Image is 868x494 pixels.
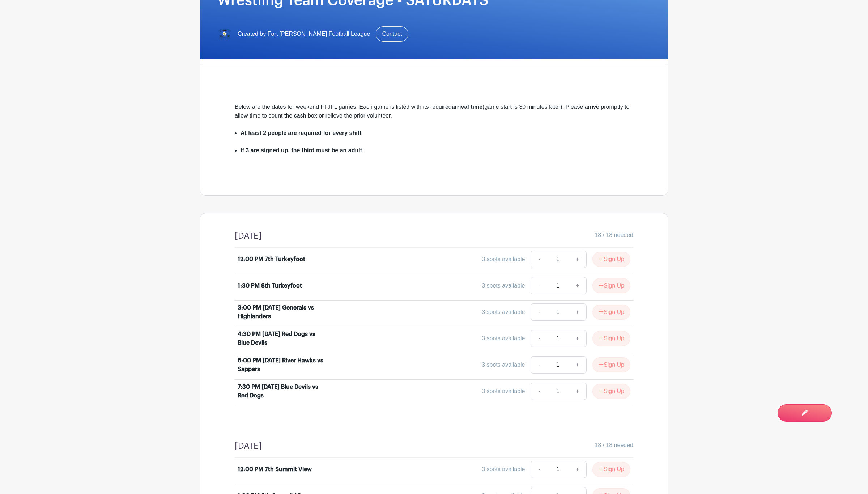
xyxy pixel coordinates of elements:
a: - [531,383,547,400]
div: 3 spots available [482,334,525,343]
button: Sign Up [592,331,630,346]
img: 2.png [217,27,232,41]
a: + [569,277,587,294]
button: Sign Up [592,462,630,477]
div: 3 spots available [482,465,525,474]
strong: If 3 are signed up, the third must be an adult [241,147,362,153]
strong: At least 2 people are required for every shift [241,130,361,136]
a: + [569,383,587,400]
div: 1:30 PM 8th Turkeyfoot [238,281,302,290]
h4: [DATE] [235,231,262,241]
a: + [569,461,587,478]
a: - [531,356,547,374]
div: 6:00 PM [DATE] River Hawks vs Sappers [238,356,327,374]
h4: [DATE] [235,441,262,451]
a: + [569,330,587,347]
a: - [531,277,547,294]
a: - [531,461,547,478]
div: 12:00 PM 7th Summit View [238,465,312,474]
a: - [531,330,547,347]
a: + [569,356,587,374]
button: Sign Up [592,252,630,267]
span: Created by Fort [PERSON_NAME] Football League [238,30,370,38]
div: 7:30 PM [DATE] Blue Devils vs Red Dogs [238,383,327,400]
button: Sign Up [592,384,630,399]
div: 12:00 PM 7th Turkeyfoot [238,255,305,264]
div: 3 spots available [482,387,525,396]
div: 3 spots available [482,308,525,316]
a: - [531,303,547,321]
button: Sign Up [592,278,630,293]
div: 4:30 PM [DATE] Red Dogs vs Blue Devils [238,330,327,347]
strong: arrival time [452,104,482,110]
a: + [569,303,587,321]
div: Below are the dates for weekend FTJFL games. Each game is listed with its required (game start is... [235,103,633,129]
span: 18 / 18 needed [595,441,633,450]
button: Sign Up [592,305,630,320]
div: 3 spots available [482,361,525,369]
div: 3:00 PM [DATE] Generals vs Highlanders [238,303,327,321]
a: + [569,251,587,268]
a: - [531,251,547,268]
span: 18 / 18 needed [595,231,633,239]
a: Contact [376,26,408,42]
button: Sign Up [592,357,630,372]
div: 3 spots available [482,255,525,264]
div: 3 spots available [482,281,525,290]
